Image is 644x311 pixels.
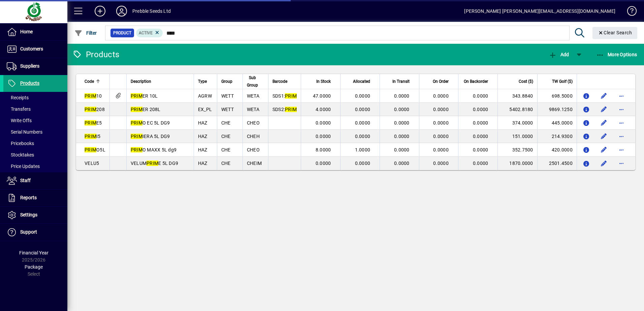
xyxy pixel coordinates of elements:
span: Filter [74,30,97,36]
button: Edit [599,91,609,101]
mat-chip: Activation Status: Active [136,29,163,37]
em: PRIM [85,107,96,112]
span: CHEH [247,134,260,139]
span: 8.0000 [316,147,331,152]
td: 2501.4500 [537,157,577,170]
span: 0.0000 [355,161,371,166]
span: Suppliers [20,63,39,69]
em: PRIM [131,134,142,139]
span: Clear Search [598,30,632,35]
button: Edit [599,144,609,155]
div: Code [85,78,105,85]
button: Profile [111,5,132,17]
span: Group [221,78,232,85]
span: 10 [85,93,102,99]
div: Prebble Seeds Ltd [132,6,171,16]
span: O5L [85,147,105,152]
em: PRIM [285,93,297,99]
span: Staff [20,178,31,183]
span: 0.0000 [433,134,449,139]
em: PRIM [131,107,142,112]
span: 0.0000 [473,161,488,166]
span: CHE [221,161,231,166]
span: Receipts [7,95,29,100]
span: CHE [221,120,231,126]
button: Add [89,5,111,17]
div: Group [221,78,238,85]
span: 0.0000 [355,120,371,126]
span: Price Updates [7,164,40,169]
td: 352.7500 [497,143,537,157]
em: PRIM [285,107,297,112]
span: 0.0000 [394,107,410,112]
div: Sub Group [247,74,264,89]
td: 445.0000 [537,116,577,130]
span: Type [198,78,207,85]
a: Transfers [3,103,67,115]
button: Edit [599,158,609,169]
span: Settings [20,212,37,217]
span: Reports [20,195,37,200]
span: Package [25,264,43,270]
span: VELUM E 5L DG9 [131,161,178,166]
td: 420.0000 [537,143,577,157]
span: WETT [221,107,234,112]
td: 9869.1250 [537,103,577,116]
button: More options [616,104,627,115]
span: On Order [433,78,449,85]
button: More options [616,91,627,101]
span: Add [549,52,569,57]
button: Edit [599,131,609,142]
td: 698.5000 [537,89,577,103]
td: 151.0000 [497,130,537,143]
button: Clear [592,27,638,39]
span: 0.0000 [394,120,410,126]
a: Reports [3,189,67,206]
span: ER 208L [131,107,161,112]
span: O EC 5L DG9 [131,120,170,126]
a: Settings [3,207,67,223]
span: 0.0000 [433,107,449,112]
span: In Stock [316,78,331,85]
span: 1.0000 [355,147,371,152]
span: 0.0000 [355,134,371,139]
span: 0.0000 [394,147,410,152]
span: 0.0000 [355,107,371,112]
span: Sub Group [247,74,258,89]
span: 0.0000 [473,120,488,126]
span: Barcode [272,78,287,85]
a: Stocktakes [3,149,67,161]
span: Allocated [353,78,370,85]
span: HAZ [198,134,207,139]
span: Products [20,80,39,86]
span: Description [131,78,151,85]
span: WETA [247,93,259,99]
span: 0.0000 [433,147,449,152]
a: Customers [3,41,67,58]
span: 0.0000 [473,134,488,139]
span: 0.0000 [433,93,449,99]
a: Staff [3,172,67,189]
span: 0.0000 [316,161,331,166]
span: 0.0000 [394,93,410,99]
div: Barcode [272,78,297,85]
span: VELU5 [85,161,99,166]
span: 0.0000 [316,134,331,139]
div: Type [198,78,213,85]
a: Pricebooks [3,138,67,149]
span: 0.0000 [473,93,488,99]
em: PRIM [131,147,142,152]
button: Edit [599,117,609,128]
em: PRIM [85,134,96,139]
span: Pricebooks [7,141,34,146]
a: Home [3,24,67,40]
a: Knowledge Base [622,1,636,23]
a: Price Updates [3,161,67,172]
em: PRIM [131,120,142,126]
span: Cost ($) [519,78,533,85]
span: E5 [85,120,102,126]
button: Add [547,48,571,61]
span: O MAXX 5L dg9 [131,147,176,152]
a: Suppliers [3,58,67,75]
div: Description [131,78,190,85]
